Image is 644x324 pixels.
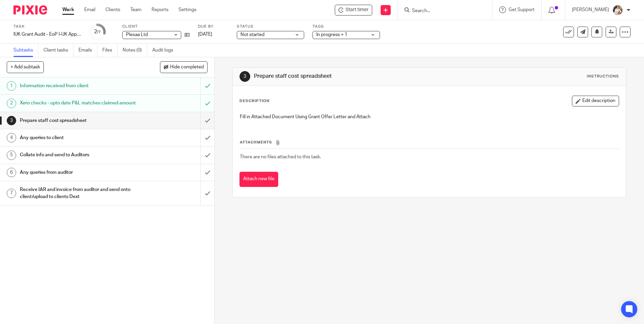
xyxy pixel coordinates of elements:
[170,65,204,70] span: Hide completed
[20,150,136,160] h1: Collate info and send to Auditors
[20,116,136,126] h1: Prepare staff cost spreadsheet
[7,81,16,91] div: 1
[7,151,16,160] div: 5
[105,6,120,13] a: Clients
[239,172,278,187] button: Attach new file
[78,44,97,57] a: Emails
[130,6,141,13] a: Team
[240,32,264,37] span: Not started
[411,8,472,14] input: Search
[254,73,444,80] h1: Prepare staff cost spreadsheet
[126,32,148,37] span: Plexaa Ltd
[152,44,178,57] a: Audit logs
[240,155,321,159] span: There are no files attached to this task.
[587,74,619,79] div: Instructions
[13,5,47,14] img: Pixie
[572,6,609,13] p: [PERSON_NAME]
[62,6,74,13] a: Work
[160,61,207,73] button: Hide completed
[240,140,272,144] span: Attachments
[13,24,81,29] label: Task
[13,44,38,57] a: Subtasks
[612,5,623,15] img: Kayleigh%20Henson.jpeg
[239,98,269,104] p: Description
[43,44,73,57] a: Client tasks
[509,7,535,12] span: Get Support
[316,32,347,37] span: In progress + 1
[20,81,136,91] h1: Information received from client
[7,61,44,73] button: + Add subtask
[97,30,101,34] small: /7
[313,24,380,29] label: Tags
[335,5,372,15] div: Plexaa Ltd - IUK Grant Audit - EoP I-UK App 10108636
[102,44,118,57] a: Files
[7,189,16,198] div: 7
[84,6,95,13] a: Email
[7,99,16,108] div: 2
[13,31,81,38] div: IUK Grant Audit - EoP I-UK App 10108636
[179,6,196,13] a: Settings
[152,6,168,13] a: Reports
[20,167,136,177] h1: Any queries from auditor
[7,168,16,177] div: 6
[94,28,101,36] div: 2
[572,96,619,106] button: Edit description
[20,185,136,202] h1: Receive IAR and invoice from auditor and send onto client/upload to clients Dext
[240,114,618,120] p: Fill in Attached Document Using Grant Offer Letter and Attach
[7,133,16,142] div: 4
[239,71,250,82] div: 3
[198,32,212,37] span: [DATE]
[346,6,368,13] span: Start timer
[122,24,190,29] label: Client
[237,24,304,29] label: Status
[7,116,16,125] div: 3
[20,133,136,143] h1: Any queries to client
[198,24,228,29] label: Due by
[123,44,147,57] a: Notes (0)
[20,98,136,108] h1: Xero checks - upto date P&L matches claimed amount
